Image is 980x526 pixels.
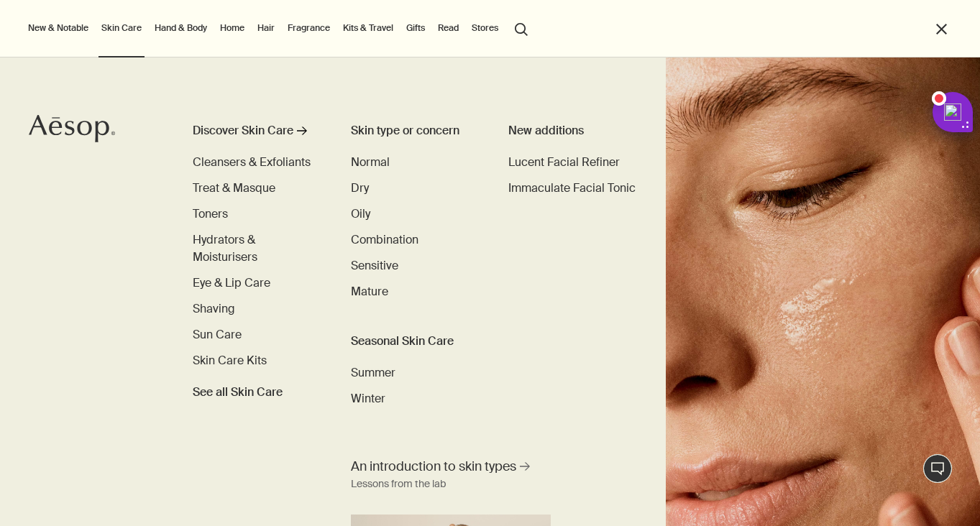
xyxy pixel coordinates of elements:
[351,390,385,407] a: Winter
[193,275,270,290] span: Eye & Lip Care
[351,283,388,300] a: Mature
[351,364,395,382] a: Summer
[351,154,390,171] a: Normal
[193,206,228,223] a: Toners
[193,154,311,171] a: Cleansers & Exfoliants
[351,180,369,197] a: Dry
[351,154,390,170] span: Normal
[193,154,311,170] span: Cleansers & Exfoliants
[193,378,283,401] a: See all Skin Care
[435,19,462,37] a: Read
[29,114,115,143] svg: Aesop
[193,327,242,342] span: Sun Care
[193,232,257,264] span: Hydrators & Moisturisers
[193,326,242,343] a: Sun Care
[508,180,636,197] a: Immaculate Facial Tonic
[152,19,210,37] a: Hand & Body
[193,301,234,316] span: Shaving
[351,333,479,350] h3: Seasonal Skin Care
[193,300,234,318] a: Shaving
[193,231,321,266] a: Hydrators & Moisturisers
[193,180,275,195] span: Treat & Masque
[25,19,91,37] button: New & Notable
[508,154,620,170] span: Lucent Facial Refiner
[193,206,228,221] span: Toners
[351,458,516,476] span: An introduction to skin types
[351,206,370,221] span: Oily
[666,57,980,526] img: Woman holding her face with her hands
[351,476,446,493] div: Lessons from the lab
[193,353,267,368] span: Skin Care Kits
[99,19,145,37] a: Skin Care
[351,391,385,406] span: Winter
[217,19,247,37] a: Home
[193,122,321,145] a: Discover Skin Care
[193,122,293,139] div: Discover Skin Care
[340,19,396,37] a: Kits & Travel
[351,365,395,380] span: Summer
[351,258,398,273] span: Sensitive
[193,384,283,401] span: See all Skin Care
[351,180,369,195] span: Dry
[351,122,479,139] h3: Skin type or concern
[285,19,333,37] a: Fragrance
[351,231,418,249] a: Combination
[508,14,534,42] button: Open search
[923,454,952,483] button: Live Assistance
[193,352,267,369] a: Skin Care Kits
[508,180,636,195] span: Immaculate Facial Tonic
[508,154,620,171] a: Lucent Facial Refiner
[255,19,278,37] a: Hair
[351,284,388,299] span: Mature
[25,111,119,150] a: Aesop
[351,257,398,274] a: Sensitive
[933,21,950,37] button: Close the Menu
[351,232,418,247] span: Combination
[403,19,428,37] a: Gifts
[193,180,275,197] a: Treat & Masque
[469,19,501,37] button: Stores
[193,274,270,292] a: Eye & Lip Care
[351,206,370,223] a: Oily
[508,122,636,139] div: New additions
